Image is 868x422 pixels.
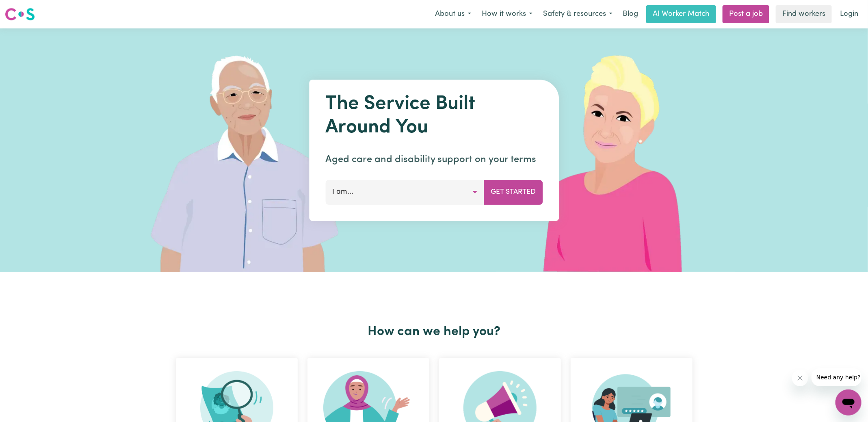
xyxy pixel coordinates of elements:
button: Get Started [484,180,543,204]
p: Aged care and disability support on your terms [325,152,543,167]
h1: The Service Built Around You [325,93,543,139]
a: AI Worker Match [646,5,716,23]
a: Careseekers logo [5,5,35,24]
h2: How can we help you? [171,324,697,340]
button: Safety & resources [538,6,618,23]
a: Find workers [776,5,832,23]
button: About us [430,6,476,23]
a: Blog [618,5,643,23]
img: Careseekers logo [5,7,35,22]
button: How it works [476,6,538,23]
a: Post a job [723,5,769,23]
button: I am... [325,180,484,204]
iframe: Close message [792,370,808,386]
iframe: Button to launch messaging window [836,390,862,416]
a: Login [835,5,863,23]
iframe: Message from company [812,368,862,386]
